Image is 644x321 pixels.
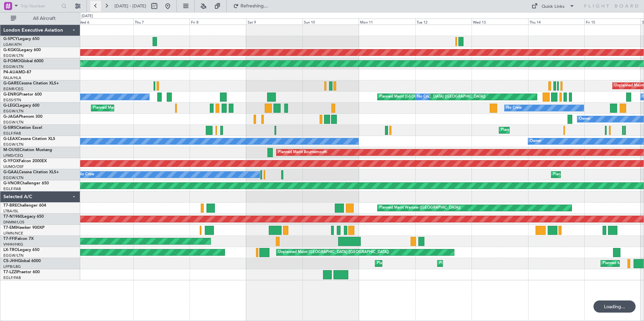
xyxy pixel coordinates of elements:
[3,237,34,241] a: T7-FFIFalcon 7X
[77,19,133,25] div: Wed 6
[379,92,485,102] div: Planned Maint [GEOGRAPHIC_DATA] ([GEOGRAPHIC_DATA])
[3,109,24,114] a: EGGW/LTN
[18,16,71,21] span: All Aircraft
[3,148,20,152] span: M-OUSE
[3,175,24,180] a: EGGW/LTN
[3,215,22,219] span: T7-N1960
[3,170,59,174] a: G-GAALCessna Citation XLS+
[240,4,268,8] span: Refreshing...
[3,231,23,236] a: LFMN/NCE
[82,13,93,19] div: [DATE]
[93,103,199,113] div: Planned Maint [GEOGRAPHIC_DATA] ([GEOGRAPHIC_DATA])
[3,126,42,130] a: G-SIRSCitation Excel
[3,275,21,280] a: EGLF/FAB
[593,300,636,313] div: Loading...
[3,237,15,241] span: T7-FFI
[3,215,44,219] a: T7-N1960Legacy 650
[377,258,483,269] div: Planned Maint [GEOGRAPHIC_DATA] ([GEOGRAPHIC_DATA])
[579,114,590,124] div: Owner
[278,147,327,157] div: Planned Maint Bournemouth
[3,93,42,97] a: G-ENRGPraetor 600
[528,19,584,25] div: Thu 14
[3,104,18,108] span: G-LEGC
[3,153,23,158] a: LFMD/CEQ
[506,103,522,113] div: No Crew
[3,259,18,263] span: CS-JHH
[3,220,24,225] a: DNMM/LOS
[3,181,49,185] a: G-VNORChallenger 650
[501,125,607,135] div: Planned Maint [GEOGRAPHIC_DATA] ([GEOGRAPHIC_DATA])
[230,1,270,11] button: Refreshing...
[542,3,565,10] div: Quick Links
[3,270,17,274] span: T7-LZZI
[417,92,432,102] div: No Crew
[3,186,21,191] a: EGLF/FAB
[530,136,541,146] div: Owner
[3,142,24,147] a: EGGW/LTN
[3,42,22,47] a: LGAV/ATH
[79,170,94,180] div: No Crew
[115,3,146,9] span: [DATE] - [DATE]
[3,59,21,63] span: G-FOMO
[3,75,21,80] a: FALA/HLA
[379,203,460,213] div: Planned Maint Warsaw ([GEOGRAPHIC_DATA])
[3,93,19,97] span: G-ENRG
[3,159,47,163] a: G-YFOXFalcon 2000EX
[21,1,59,11] input: Trip Number
[3,126,16,130] span: G-SIRS
[3,137,18,141] span: G-LEAX
[3,81,19,85] span: G-GARE
[3,59,43,63] a: G-FOMOGlobal 6000
[3,242,23,247] a: VHHH/HKG
[3,159,19,163] span: G-YFOX
[190,19,246,25] div: Fri 8
[133,19,190,25] div: Thu 7
[584,19,641,25] div: Fri 15
[3,170,19,174] span: G-GAAL
[3,115,19,119] span: G-JAGA
[3,270,40,274] a: T7-LZZIPraetor 600
[3,204,17,208] span: T7-BRE
[553,170,578,180] div: Planned Maint
[3,81,59,85] a: G-GARECessna Citation XLS+
[472,19,528,25] div: Wed 13
[3,137,55,141] a: G-LEAXCessna Citation XLS
[3,253,24,258] a: EGGW/LTN
[3,53,24,58] a: EGGW/LTN
[246,19,302,25] div: Sat 9
[3,115,42,119] a: G-JAGAPhenom 300
[3,209,19,214] a: LTBA/ISL
[3,48,19,52] span: G-KGKG
[3,37,39,41] a: G-SPCYLegacy 650
[278,247,389,257] div: Unplanned Maint [GEOGRAPHIC_DATA] ([GEOGRAPHIC_DATA])
[3,86,24,92] a: EGNR/CEG
[3,164,24,169] a: UUMO/OSF
[3,37,18,41] span: G-SPCY
[3,64,24,69] a: EGGW/LTN
[528,1,578,11] button: Quick Links
[3,248,39,252] a: LX-TROLegacy 650
[3,70,31,74] a: P4-AUAMD-87
[3,48,41,52] a: G-KGKGLegacy 600
[3,70,19,74] span: P4-AUA
[359,19,415,25] div: Mon 11
[3,226,44,230] a: T7-EMIHawker 900XP
[439,258,545,269] div: Planned Maint [GEOGRAPHIC_DATA] ([GEOGRAPHIC_DATA])
[3,104,39,108] a: G-LEGCLegacy 600
[3,248,18,252] span: LX-TRO
[3,98,21,103] a: EGSS/STN
[3,204,46,208] a: T7-BREChallenger 604
[3,131,21,136] a: EGLF/FAB
[3,148,52,152] a: M-OUSECitation Mustang
[415,19,472,25] div: Tue 12
[302,19,359,25] div: Sun 10
[3,120,24,125] a: EGGW/LTN
[3,226,17,230] span: T7-EMI
[3,181,20,185] span: G-VNOR
[3,264,21,269] a: LFPB/LBG
[7,13,73,24] button: All Aircraft
[3,259,41,263] a: CS-JHHGlobal 6000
